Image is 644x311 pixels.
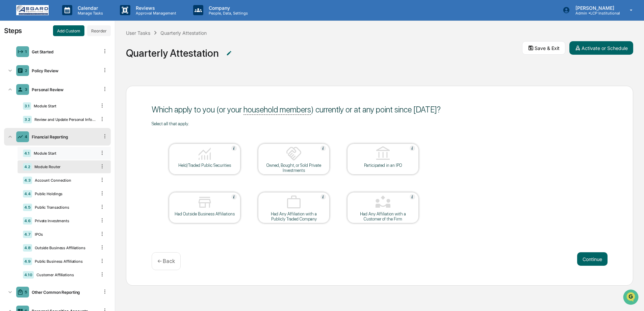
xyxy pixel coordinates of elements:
div: Account Connection [32,178,96,183]
div: 3.1 [23,102,31,110]
div: Policy Review [29,68,99,73]
div: 4.4 [23,190,32,198]
img: Shannon Brady [7,104,18,114]
div: 2 [25,68,27,73]
div: Personal Review [29,87,99,92]
div: 4 [25,134,27,139]
span: [PERSON_NAME] [21,92,55,97]
img: Shannon Brady [7,85,18,96]
div: Had Any Affiliation with a Publicly Traded Company [263,211,324,222]
p: Company [203,5,251,11]
button: Continue [577,252,608,266]
div: 3.2 [23,116,32,123]
img: Participated in an IPO [375,146,391,162]
div: 4.8 [23,244,32,252]
u: household members [243,105,311,115]
div: Public Holdings [32,191,96,196]
span: • [56,92,58,97]
div: Participated in an IPO [353,163,413,168]
p: People, Data, Settings [203,11,251,16]
div: Past conversations [7,75,45,80]
p: Admin • LCP Institutional [570,11,620,16]
button: Start new chat [115,54,123,62]
div: 4.5 [23,204,32,211]
img: Had Any Affiliation with a Customer of the Firm [375,194,391,210]
div: Private Investments [32,218,96,223]
a: 🖐️Preclearance [4,135,46,148]
div: 3 [25,87,27,92]
div: 4.10 [23,271,34,279]
div: Which apply to you (or your ) currently or at any point since [DATE] ? [152,105,608,114]
div: Quarterly Attestation [126,47,219,59]
div: Had Outside Business Affiliations [174,211,235,216]
img: Help [320,194,326,200]
img: Help [231,194,237,200]
img: Had Outside Business Affiliations [197,194,213,210]
img: Held/Traded Public Securities [197,146,213,162]
button: See all [105,74,123,82]
div: 5 [25,290,27,294]
iframe: Open customer support [622,289,641,307]
div: User Tasks [126,30,150,36]
div: Outside Business Affiliations [32,245,96,250]
div: Quarterly Attestation [160,30,207,36]
img: Help [320,146,326,151]
button: Save & Exit [522,41,565,55]
div: Held/Traded Public Securities [174,163,235,168]
button: Add Custom [53,25,84,36]
p: Approval Management [130,11,180,16]
div: Public Business Affiliations [32,259,96,264]
button: Reorder [87,25,111,36]
span: [PERSON_NAME] [21,110,55,115]
div: 1 [25,49,27,54]
div: Module Start [31,104,96,108]
div: Had Any Affiliation with a Customer of the Firm [353,211,413,222]
div: Module Start [31,151,96,156]
a: Powered byPylon [48,167,82,173]
div: Customer Affiliations [34,273,96,277]
div: IPOs [32,232,96,237]
div: Public Transactions [32,205,96,210]
span: Data Lookup [14,151,43,158]
div: Other Common Reporting [29,290,99,295]
p: ← Back [157,258,175,264]
p: Reviews [130,5,180,11]
img: Help [231,146,237,151]
p: Calendar [72,5,106,11]
a: 🔎Data Lookup [4,148,45,160]
img: Help [410,146,415,151]
p: [PERSON_NAME] [570,5,620,11]
span: Preclearance [14,138,44,145]
div: Start new chat [30,52,111,58]
div: 4.7 [23,231,32,238]
div: 4.9 [23,258,32,265]
div: Financial Reporting [29,134,99,139]
a: 🗄️Attestations [46,135,86,148]
span: [DATE] [60,110,74,115]
span: • [56,110,58,115]
div: 4.1 [23,150,31,157]
div: Module Router [32,164,96,169]
div: Select all that apply. [152,121,608,126]
img: 8933085812038_c878075ebb4cc5468115_72.jpg [14,52,26,64]
img: Had Any Affiliation with a Publicly Traded Company [286,194,302,210]
div: Owned, Bought, or Sold Private Investments [263,163,324,173]
button: Activate or Schedule [569,41,633,55]
div: Get Started [29,49,99,54]
div: 4.3 [23,177,32,184]
div: Steps [4,27,22,35]
div: 🗄️ [49,139,54,144]
img: logo [16,5,49,15]
div: We're available if you need us! [30,58,93,64]
span: Attestations [56,138,84,145]
div: 🖐️ [7,139,12,144]
img: Owned, Bought, or Sold Private Investments [286,146,302,162]
img: Help [410,194,415,200]
div: 4.6 [23,217,32,225]
div: Review and Update Personal Information [32,117,96,122]
img: 1746055101610-c473b297-6a78-478c-a979-82029cc54cd1 [7,52,19,64]
p: How can we help? [7,14,123,25]
span: Pylon [67,167,82,173]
